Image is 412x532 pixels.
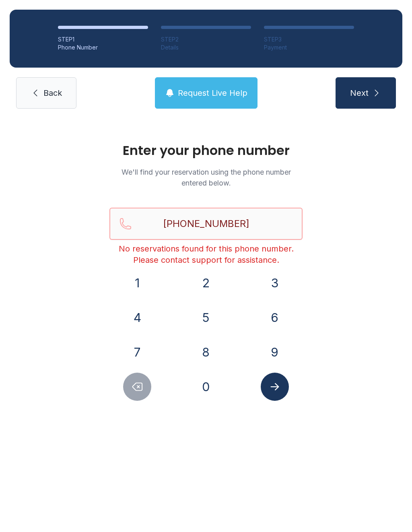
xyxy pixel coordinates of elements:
[261,303,289,332] button: 6
[261,338,289,366] button: 9
[261,373,289,401] button: Submit lookup form
[178,87,247,99] span: Request Live Help
[58,43,148,52] div: Phone Number
[161,43,251,52] div: Details
[192,269,220,297] button: 2
[123,269,151,297] button: 1
[43,87,62,99] span: Back
[192,303,220,332] button: 5
[264,43,354,52] div: Payment
[109,208,303,240] input: Reservation phone number
[264,35,354,43] div: STEP 3
[58,35,148,43] div: STEP 1
[123,338,151,366] button: 7
[161,35,251,43] div: STEP 2
[350,87,369,99] span: Next
[192,373,220,401] button: 0
[192,338,220,366] button: 8
[109,144,303,157] h1: Enter your phone number
[261,269,289,297] button: 3
[109,243,303,266] div: No reservations found for this phone number. Please contact support for assistance.
[109,167,303,188] p: We'll find your reservation using the phone number entered below.
[123,303,151,332] button: 4
[123,373,151,401] button: Delete number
